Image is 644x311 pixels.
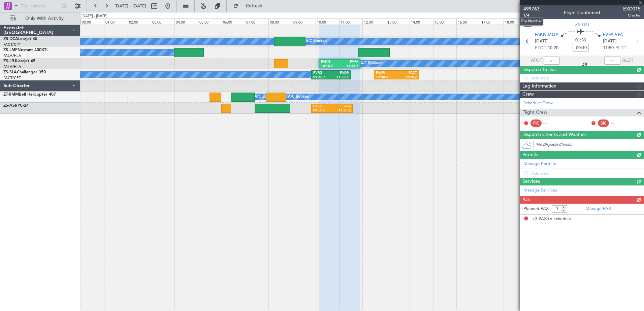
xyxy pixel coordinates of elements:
[332,108,350,113] div: 11:35 Z
[386,19,410,25] div: 13:00
[305,36,327,46] div: A/C Booked
[3,93,19,97] span: ZT-RMM
[292,19,316,25] div: 09:00
[396,75,417,80] div: 14:25 Z
[230,1,270,11] button: Refresh
[128,19,151,25] div: 02:00
[575,37,586,44] span: 01:30
[222,19,245,25] div: 06:00
[396,71,417,75] div: FACT
[456,19,480,25] div: 16:00
[332,104,350,109] div: FALA
[240,4,268,8] span: Refresh
[268,19,292,25] div: 08:00
[3,48,18,52] span: ZS-LMF
[3,37,37,41] a: ZS-DCALearjet 45
[623,5,641,12] span: EXD015
[3,59,16,63] span: ZS-LRJ
[615,45,626,51] span: ELDT
[523,5,540,12] span: 499763
[321,60,340,64] div: FAKN
[603,32,623,38] span: FVFA VFA
[3,64,21,69] a: FALA/HLA
[376,71,396,75] div: FAOR
[603,45,614,51] span: 11:50
[3,75,21,80] a: FACT/CPT
[504,19,527,25] div: 18:00
[3,104,18,108] span: ZS-ASR
[313,108,332,113] div: 09:50 Z
[245,19,268,25] div: 07:00
[340,64,358,69] div: 11:55 Z
[331,71,349,75] div: FAOR
[340,60,358,64] div: FVFA
[82,13,107,19] div: [DATE] - [DATE]
[313,71,331,75] div: FVRG
[3,42,21,47] a: FACT/CPT
[331,75,349,80] div: 11:30 Z
[531,57,542,64] span: ATOT
[535,32,558,38] span: FAKN MQP
[519,17,543,26] div: Trip Number
[3,53,21,58] a: FALA/HLA
[376,75,396,80] div: 12:30 Z
[7,13,73,24] button: Only With Activity
[622,57,633,64] span: ALDT
[362,19,386,25] div: 12:00
[480,19,504,25] div: 17:00
[339,19,363,25] div: 11:00
[623,12,641,18] span: Charter
[3,59,35,63] a: ZS-LRJLearjet 45
[321,64,340,69] div: 10:10 Z
[3,70,46,74] a: ZS-SLAChallenger 350
[3,104,29,108] a: ZS-ASRPC-24
[313,104,332,109] div: FVFA
[21,1,59,11] input: Trip Number
[316,19,339,25] div: 10:00
[80,19,104,25] div: 00:00
[115,3,146,9] span: [DATE] - [DATE]
[433,19,457,25] div: 15:00
[151,19,174,25] div: 03:00
[288,92,309,102] div: A/C Booked
[3,48,47,52] a: ZS-LMFNextant 400XTi
[313,75,331,80] div: 09:50 Z
[3,93,56,97] a: ZT-RMMBell Helicopter 407
[548,45,558,51] span: 10:20
[535,45,546,51] span: ETOT
[174,19,198,25] div: 04:00
[255,92,276,102] div: A/C Booked
[18,16,71,21] span: Only With Activity
[104,19,128,25] div: 01:00
[603,38,617,45] span: [DATE]
[3,37,18,41] span: ZS-DCA
[3,70,17,74] span: ZS-SLA
[198,19,222,25] div: 05:00
[564,9,600,16] div: Flight Confirmed
[410,19,433,25] div: 14:00
[360,59,382,69] div: A/C Booked
[535,38,549,45] span: [DATE]
[575,21,589,28] span: ZS-LRJ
